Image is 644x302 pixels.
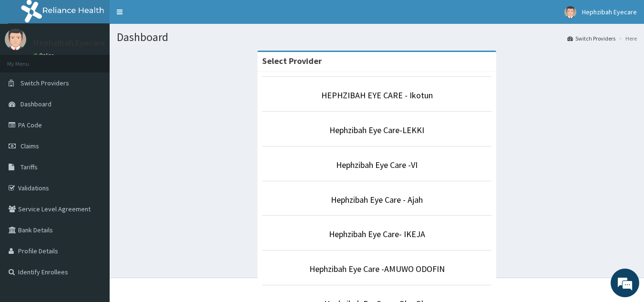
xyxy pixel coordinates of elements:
[33,39,105,47] p: Hephzibah Eyecare
[329,229,425,240] a: Hephzibah Eye Care- IKEJA
[5,29,26,50] img: User Image
[309,263,445,274] a: Hephzibah Eye Care -AMUWO ODOFIN
[321,90,433,101] a: HEPHZIBAH EYE CARE - Ikotun
[117,31,637,43] h1: Dashboard
[616,34,637,42] li: Here
[567,34,615,42] a: Switch Providers
[20,79,69,87] span: Switch Providers
[564,6,576,18] img: User Image
[336,159,418,170] a: Hephzibah Eye Care -VI
[33,52,56,59] a: Online
[20,142,39,150] span: Claims
[262,55,322,66] strong: Select Provider
[20,100,51,108] span: Dashboard
[582,8,637,16] span: Hephzibah Eyecare
[331,194,423,205] a: Hephzibah Eye Care - Ajah
[20,163,38,171] span: Tariffs
[329,125,424,135] a: Hephzibah Eye Care-LEKKI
